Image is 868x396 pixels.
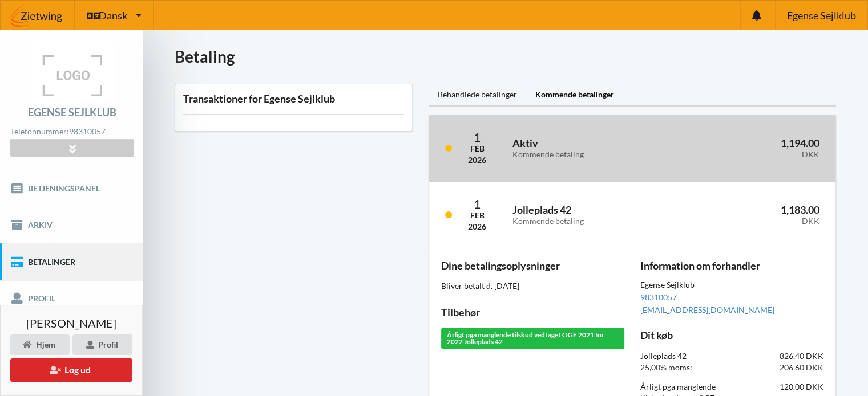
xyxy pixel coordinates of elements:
[512,203,674,226] h3: Jolleplads 42
[512,217,674,226] div: Kommende betaling
[468,131,486,143] div: 1
[691,203,819,226] h3: 1,183.00
[429,84,526,107] div: Behandlede betalinger
[10,334,70,355] div: Hjem
[691,150,819,160] div: DKK
[441,328,624,349] div: Årligt pga manglende tilskud vedtaget OGF 2021 for 2022 Jolleplads 42
[732,342,831,370] div: 826.40 DKK
[691,217,819,226] div: DKK
[468,210,486,221] div: Feb
[30,43,115,107] img: logo
[468,154,486,166] div: 2026
[512,150,674,160] div: Kommende betaling
[640,292,677,302] a: 98310057
[72,334,132,355] div: Profil
[26,317,116,329] span: [PERSON_NAME]
[468,198,486,210] div: 1
[640,305,774,315] a: [EMAIL_ADDRESS][DOMAIN_NAME]
[640,329,823,342] h3: Dit køb
[441,306,624,319] div: Tilbehør
[28,107,116,117] div: Egense Sejlklub
[632,354,732,381] div: 25,00% moms:
[468,143,486,154] div: Feb
[691,137,819,160] h3: 1,194.00
[99,10,127,21] span: Dansk
[640,280,823,291] div: Egense Sejlklub
[468,221,486,232] div: 2026
[175,46,836,67] h1: Betaling
[10,358,132,382] button: Log ud
[183,92,404,105] h3: Transaktioner for Egense Sejlklub
[526,84,623,107] div: Kommende betalinger
[441,259,624,272] h3: Dine betalingsoplysninger
[732,354,831,381] div: 206.60 DKK
[512,137,674,160] h3: Aktiv
[632,342,732,370] div: Jolleplads 42
[640,259,823,272] h3: Information om forhandler
[441,280,624,292] div: Bliver betalt d. [DATE]
[69,126,106,136] strong: 98310057
[10,124,134,140] div: Telefonnummer:
[786,10,855,21] span: Egense Sejlklub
